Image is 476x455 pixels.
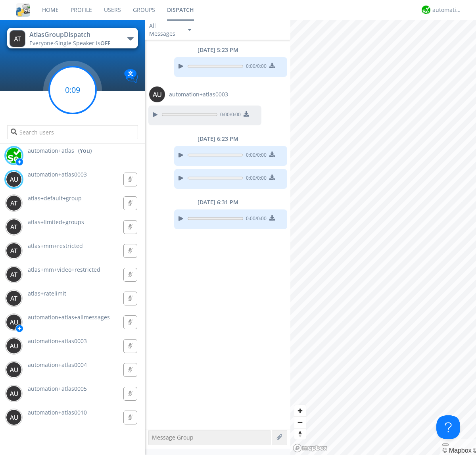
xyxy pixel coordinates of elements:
[6,362,22,378] img: 373638.png
[243,175,267,183] span: 0:00 / 0:00
[6,171,22,187] img: 373638.png
[243,152,267,160] span: 0:00 / 0:00
[28,337,87,345] span: automation+atlas0003
[269,175,275,180] img: download media button
[294,417,306,428] button: Zoom out
[16,3,30,17] img: cddb5a64eb264b2086981ab96f4c1ba7
[294,428,306,440] button: Reset bearing to north
[442,447,471,454] a: Mapbox
[169,90,228,98] span: automation+atlas0003
[442,443,449,446] button: Toggle attribution
[149,22,181,38] div: All Messages
[293,443,328,453] a: Mapbox logo
[243,63,267,71] span: 0:00 / 0:00
[217,111,241,120] span: 0:00 / 0:00
[436,415,460,439] iframe: Toggle Customer Support
[6,290,22,306] img: 373638.png
[28,218,84,226] span: atlas+limited+groups
[28,290,66,297] span: atlas+ratelimit
[6,195,22,211] img: 373638.png
[28,147,74,155] span: automation+atlas
[243,215,267,224] span: 0:00 / 0:00
[244,111,249,117] img: download media button
[432,6,462,14] div: automation+atlas
[29,30,119,39] div: AtlasGroupDispatch
[6,148,22,163] img: d2d01cd9b4174d08988066c6d424eccd
[269,215,275,221] img: download media button
[124,69,138,83] img: Translation enabled
[10,30,25,47] img: 373638.png
[29,39,119,47] div: Everyone ·
[6,267,22,282] img: 373638.png
[6,386,22,401] img: 373638.png
[6,338,22,354] img: 373638.png
[28,361,87,369] span: automation+atlas0004
[78,147,92,155] div: (You)
[149,86,165,102] img: 373638.png
[28,266,100,273] span: atlas+mm+video+restricted
[145,135,290,143] div: [DATE] 6:23 PM
[28,385,87,392] span: automation+atlas0005
[145,198,290,206] div: [DATE] 6:31 PM
[7,28,138,48] button: AtlasGroupDispatchEveryone·Single Speaker isOFF
[28,242,83,250] span: atlas+mm+restricted
[28,313,110,321] span: automation+atlas+allmessages
[100,39,110,47] span: OFF
[6,409,22,425] img: 373638.png
[188,29,191,31] img: caret-down-sm.svg
[28,409,87,416] span: automation+atlas0010
[422,6,430,14] img: d2d01cd9b4174d08988066c6d424eccd
[145,46,290,54] div: [DATE] 5:23 PM
[6,243,22,259] img: 373638.png
[269,63,275,68] img: download media button
[6,314,22,330] img: 373638.png
[269,152,275,157] img: download media button
[294,405,306,417] button: Zoom in
[6,219,22,235] img: 373638.png
[55,39,110,47] span: Single Speaker is
[7,125,138,139] input: Search users
[28,194,82,202] span: atlas+default+group
[28,171,87,178] span: automation+atlas0003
